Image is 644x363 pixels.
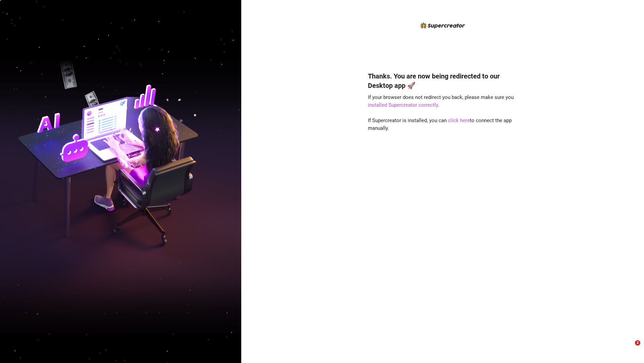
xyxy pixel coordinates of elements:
iframe: Intercom live chat [621,340,637,356]
a: installed Supercreator correctly [368,102,438,108]
span: If your browser does not redirect you back, please make sure you . [368,94,514,108]
span: 2 [635,340,640,346]
span: If Supercreator is installed, you can to connect the app manually. [368,117,512,132]
img: logo-BBDzfeDw.svg [421,22,465,29]
a: click here [448,117,470,123]
h4: Thanks. You are now being redirected to our Desktop app 🚀 [368,71,517,90]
